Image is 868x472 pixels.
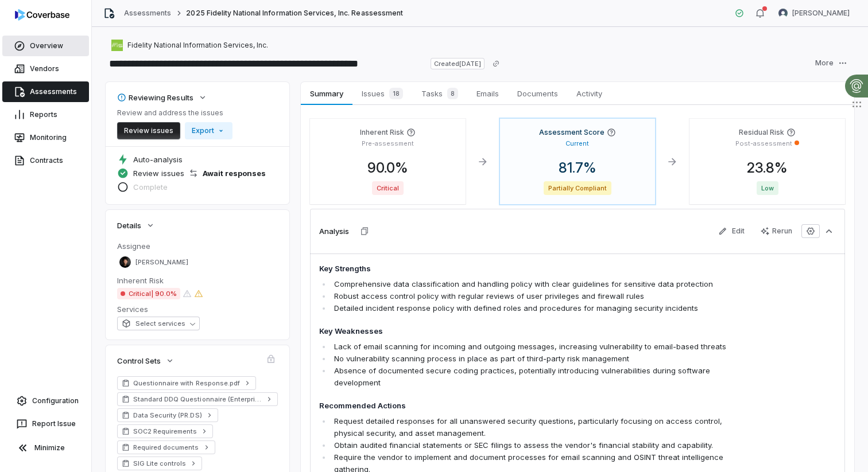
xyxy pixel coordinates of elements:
[319,400,733,412] h4: Recommended Actions
[549,159,606,176] span: 81.7 %
[417,85,463,102] span: Tasks
[513,86,563,101] span: Documents
[108,35,272,56] button: https://fisglobal.com/Fidelity National Information Services, Inc.
[133,395,262,404] span: Standard DDQ Questionnaire (Enterprise Software)
[792,9,850,18] span: [PERSON_NAME]
[2,127,89,148] a: Monitoring
[186,9,402,18] span: 2025 Fidelity National Information Services, Inc. Reassessment
[127,41,268,50] span: Fidelity National Information Services, Inc.
[117,440,215,454] a: Required documents
[114,349,178,373] button: Control Sets
[5,414,87,434] button: Report Issue
[117,122,180,139] button: Review issues
[331,278,733,290] li: Comprehensive data classification and handling policy with clear guidelines for sensitive data pr...
[319,263,733,275] h4: Key Strengths
[754,223,799,240] button: Rerun
[711,223,751,240] button: Edit
[117,376,256,390] a: Questionnaire with Response.pdf
[331,302,733,314] li: Detailed incident response policy with defined roles and procedures for managing security incidents
[117,304,278,314] dt: Services
[572,86,607,101] span: Activity
[117,108,232,118] p: Review and address the issues
[431,58,485,69] span: Created [DATE]
[772,5,857,22] button: Brian Ball avatar[PERSON_NAME]
[203,168,266,178] span: Await responses
[117,275,278,286] dt: Inherent Risk
[133,154,183,165] span: Auto-analysis
[331,415,733,439] li: Request detailed responses for all unanswered security questions, particularly focusing on access...
[305,86,347,101] span: Summary
[761,227,792,236] div: Rerun
[539,128,604,137] h4: Assessment Score
[133,182,168,192] span: Complete
[389,88,403,99] span: 18
[117,392,278,406] a: Standard DDQ Questionnaire (Enterprise Software)
[2,150,89,171] a: Contracts
[331,439,733,451] li: Obtain audited financial statements or SEC filings to assess the vendor's financial stability and...
[486,53,506,74] button: Copy link
[117,408,218,422] a: Data Security (PR.DS)
[358,159,417,176] span: 90.0 %
[2,81,89,102] a: Assessments
[362,139,414,148] p: Pre-assessment
[133,459,186,468] span: SIG Lite controls
[372,181,404,195] span: Critical
[472,86,503,101] span: Emails
[117,220,141,231] span: Details
[319,226,349,236] h3: Analysis
[331,365,733,389] li: Absence of documented secure coding practices, potentially introducing vulnerabilities during sof...
[2,104,89,125] a: Reports
[565,139,589,148] p: Current
[133,427,197,436] span: SOC2 Requirements
[122,319,185,328] span: Select services
[447,88,458,99] span: 8
[15,9,69,21] img: logo-D7KZi-bG.svg
[114,213,158,237] button: Details
[117,241,278,251] dt: Assignee
[2,58,89,79] a: Vendors
[133,168,184,178] span: Review issues
[319,326,733,337] h4: Key Weaknesses
[2,36,89,56] a: Overview
[133,411,202,420] span: Data Security (PR.DS)
[331,341,733,353] li: Lack of email scanning for incoming and outgoing messages, increasing vulnerability to email-base...
[119,256,131,268] img: Clarence Chio avatar
[117,356,161,366] span: Control Sets
[124,9,171,18] a: Assessments
[185,122,232,139] button: Export
[331,290,733,302] li: Robust access control policy with regular reviews of user privileges and firewall rules
[117,92,193,103] div: Reviewing Results
[544,181,612,195] span: Partially Compliant
[360,128,404,137] h4: Inherent Risk
[808,54,854,72] button: More
[5,391,87,411] a: Configuration
[5,436,87,459] button: Minimize
[133,379,240,388] span: Questionnaire with Response.pdf
[114,85,211,110] button: Reviewing Results
[331,353,733,365] li: No vulnerability scanning process in place as part of third-party risk management
[739,128,784,137] h4: Residual Risk
[133,443,199,452] span: Required documents
[117,288,180,299] span: Critical | 90.0%
[757,181,778,195] span: Low
[357,85,408,102] span: Issues
[735,139,792,148] p: Post-assessment
[117,424,213,438] a: SOC2 Requirements
[135,258,188,267] span: [PERSON_NAME]
[778,9,788,18] img: Brian Ball avatar
[738,159,797,176] span: 23.8 %
[117,457,202,470] a: SIG Lite controls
